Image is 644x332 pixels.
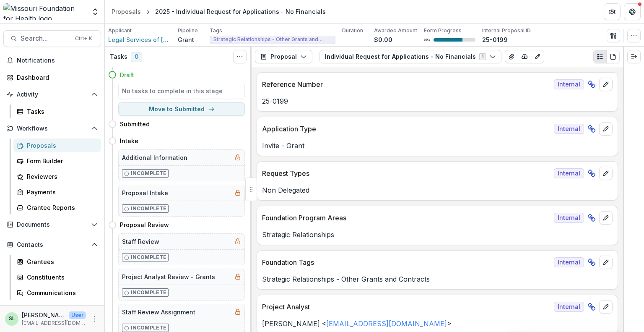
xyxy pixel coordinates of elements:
[13,154,101,168] a: Form Builder
[27,273,94,282] div: Constituents
[262,124,551,134] p: Application Type
[73,34,94,43] div: Ctrl + K
[89,314,99,324] button: More
[17,241,88,248] span: Contacts
[27,257,94,266] div: Grantees
[13,105,101,118] a: Tasks
[606,50,620,63] button: PDF view
[17,221,88,228] span: Documents
[262,96,613,106] p: 25-0199
[262,213,551,223] p: Foundation Program Areas
[262,141,613,151] p: Invite - Grant
[213,37,332,42] span: Strategic Relationships - Other Grants and Contracts
[27,157,94,165] div: Form Builder
[155,7,326,16] div: 2025 - Individual Request for Applications - No Financials
[599,122,613,136] button: edit
[3,54,101,67] button: Notifications
[554,213,584,223] span: Internal
[108,5,329,18] nav: breadcrumb
[13,139,101,152] a: Proposals
[27,141,94,150] div: Proposals
[599,211,613,225] button: edit
[122,308,195,316] h5: Staff Review Assignment
[554,124,584,134] span: Internal
[120,136,138,145] h4: Intake
[131,170,166,177] p: Incomplete
[13,255,101,269] a: Grantees
[255,50,312,63] button: Proposal
[108,5,144,18] a: Proposals
[627,50,641,63] button: Expand right
[554,79,584,89] span: Internal
[131,254,166,261] p: Incomplete
[122,272,215,281] h5: Project Analyst Review - Grants
[89,3,101,20] button: Open entity switcher
[17,57,98,64] span: Notifications
[262,185,613,195] p: Non Delegated
[262,274,613,284] p: Strategic Relationships - Other Grants and Contracts
[112,7,141,16] div: Proposals
[3,71,101,84] a: Dashboard
[599,78,613,91] button: edit
[599,256,613,269] button: edit
[122,188,168,197] h5: Proposal Intake
[22,311,65,319] p: [PERSON_NAME]
[108,27,132,34] p: Applicant
[3,303,101,316] button: Open Data & Reporting
[13,170,101,183] a: Reviewers
[210,27,222,34] p: Tags
[604,3,621,20] button: Partners
[624,3,641,20] button: Get Help
[27,288,94,297] div: Communications
[3,88,101,101] button: Open Activity
[531,50,544,63] button: Edit as form
[599,167,613,180] button: edit
[262,319,613,329] p: [PERSON_NAME] < >
[482,35,508,44] p: 25-0199
[17,91,88,98] span: Activity
[593,50,607,63] button: Plaintext view
[122,237,159,246] h5: Staff Review
[21,34,70,42] span: Search...
[505,50,518,63] button: View Attached Files
[122,153,187,162] h5: Additional Information
[482,27,531,34] p: Internal Proposal ID
[262,168,551,178] p: Request Types
[3,30,101,47] button: Search...
[118,102,245,116] button: Move to Submitted
[131,289,166,296] p: Incomplete
[3,122,101,135] button: Open Workflows
[178,35,194,44] p: Grant
[374,35,392,44] p: $0.00
[554,257,584,267] span: Internal
[110,53,127,60] h3: Tasks
[108,35,171,44] a: Legal Services of [GEOGRAPHIC_DATA][US_STATE], Inc.
[319,50,501,63] button: Individual Request for Applications - No Financials1
[3,3,86,20] img: Missouri Foundation for Health logo
[131,324,166,332] p: Incomplete
[342,27,363,34] p: Duration
[424,37,430,43] p: 69 %
[599,300,613,314] button: edit
[3,238,101,251] button: Open Contacts
[262,230,613,240] p: Strategic Relationships
[178,27,198,34] p: Pipeline
[131,205,166,212] p: Incomplete
[27,107,94,116] div: Tasks
[13,201,101,214] a: Grantee Reports
[233,50,247,63] button: Toggle View Cancelled Tasks
[69,311,86,319] p: User
[554,302,584,312] span: Internal
[120,71,134,79] h4: Draft
[27,203,94,212] div: Grantee Reports
[13,286,101,300] a: Communications
[27,188,94,196] div: Payments
[424,27,462,34] p: Form Progress
[13,270,101,284] a: Constituents
[120,120,150,128] h4: Submitted
[262,257,551,267] p: Foundation Tags
[374,27,417,34] p: Awarded Amount
[120,220,169,229] h4: Proposal Review
[17,125,88,132] span: Workflows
